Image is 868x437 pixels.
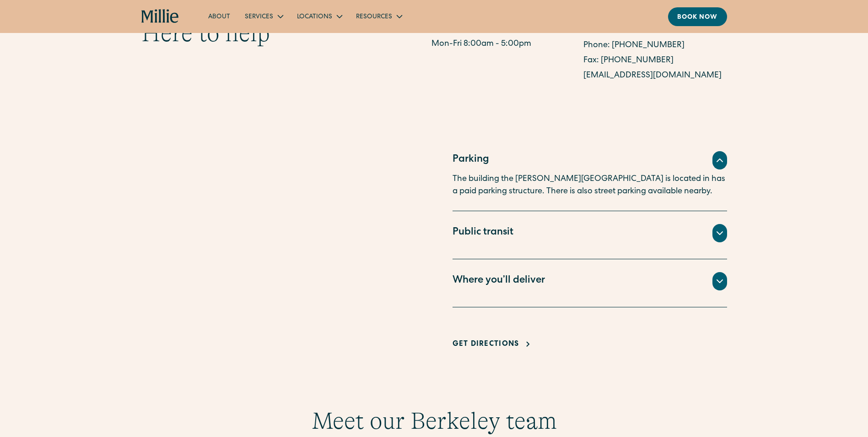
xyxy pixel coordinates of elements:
[453,339,519,350] div: Get Directions
[431,38,575,50] div: Mon-Fri 8:00am - 5:00pm
[453,273,545,289] div: Where you’ll deliver
[141,407,727,435] h3: Meet our Berkeley team
[297,12,332,22] div: Locations
[290,9,349,24] div: Locations
[668,7,727,26] a: Book now
[201,9,237,24] a: About
[453,153,489,168] div: Parking
[453,225,513,240] div: Public transit
[583,41,685,49] a: Phone: [PHONE_NUMBER]
[356,12,392,22] div: Resources
[677,13,718,22] div: Book now
[141,9,179,24] a: home
[237,9,290,24] div: Services
[583,56,674,65] a: Fax: [PHONE_NUMBER]
[453,173,727,198] p: The building the [PERSON_NAME][GEOGRAPHIC_DATA] is located in has a paid parking structure. There...
[453,339,534,350] a: Get Directions
[349,9,409,24] div: Resources
[245,12,273,22] div: Services
[583,71,722,80] a: [EMAIL_ADDRESS][DOMAIN_NAME]
[141,19,270,48] h2: Here to help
